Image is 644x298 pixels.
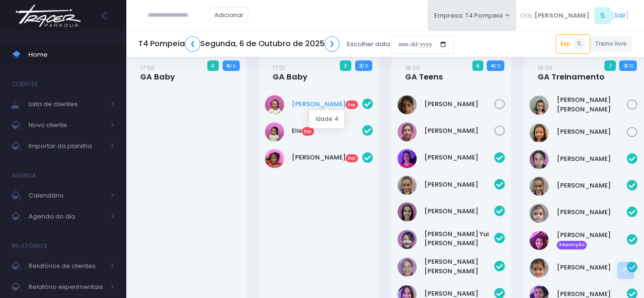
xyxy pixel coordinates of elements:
[340,60,351,71] span: 3
[424,229,495,248] a: [PERSON_NAME] Yui [PERSON_NAME]
[557,230,627,249] a: [PERSON_NAME] Reposição
[624,62,627,70] strong: 3
[573,39,585,50] span: 5
[590,36,633,52] a: Treino livre
[29,140,105,152] span: Importar da planilha
[398,202,417,221] img: Giovanna vilela
[557,154,627,164] a: [PERSON_NAME]
[405,63,443,82] a: 18:00GA Teens
[29,98,105,110] span: Lista de clientes
[230,63,235,69] small: / 6
[265,149,284,168] img: Zaya de Castro cavalheiro
[398,95,417,114] img: Ana Laura Nóbrega
[424,126,495,136] a: [PERSON_NAME]
[185,36,200,52] a: ❮
[424,180,495,189] a: [PERSON_NAME]
[359,62,362,70] strong: 3
[538,63,552,72] small: 19:00
[424,257,495,276] a: [PERSON_NAME] [PERSON_NAME]
[538,63,604,82] a: 19:00GA Treinamento
[557,181,627,190] a: [PERSON_NAME]
[627,63,633,69] small: / 12
[398,176,417,195] img: Beatriz Marques Ferreira
[557,241,587,249] span: Reposição
[424,99,495,109] a: [PERSON_NAME]
[557,263,627,272] a: [PERSON_NAME]
[292,126,362,136] a: ElisExp
[29,49,114,61] span: Home
[424,207,495,216] a: [PERSON_NAME]
[210,7,249,23] a: Adicionar
[325,36,340,52] a: ❯
[405,63,420,72] small: 18:00
[530,231,549,250] img: Catarina souza ramos de Oliveira
[530,123,549,142] img: Júlia Ibarrola Lima
[12,75,38,94] h4: Clientes
[424,153,495,162] a: [PERSON_NAME]
[494,63,501,69] small: / 12
[614,10,626,20] a: Sair
[557,208,627,217] a: [PERSON_NAME]
[29,210,105,223] span: Agenda do dia
[346,154,358,163] span: Exp
[273,63,307,82] a: 17:01GA Baby
[138,36,339,52] h5: T4 Pompeia Segunda, 6 de Outubro de 2025
[207,60,219,71] span: 0
[302,127,314,136] span: Exp
[530,177,549,196] img: Beatriz Marques Ferreira
[362,63,368,69] small: / 6
[491,62,494,70] strong: 4
[557,95,627,114] a: [PERSON_NAME] [PERSON_NAME]
[557,127,627,137] a: [PERSON_NAME]
[29,119,105,131] span: Novo cliente
[604,60,616,71] span: 7
[292,153,362,162] a: [PERSON_NAME]Exp
[226,62,230,70] strong: 6
[309,110,344,128] div: Idade: 4
[29,189,105,202] span: Calendário
[265,95,284,114] img: Céu Araújo Almeida de Castro Souza
[138,33,454,55] div: Escolher data:
[520,11,533,20] span: Olá,
[530,96,549,115] img: Ana carolina marucci
[273,63,285,72] small: 17:01
[556,34,590,53] a: Exp5
[398,122,417,141] img: Gabriela Marchina de souza Campos
[140,63,154,72] small: 17:00
[516,5,632,26] div: [ ]
[265,122,284,141] img: Elis
[12,237,47,256] h4: Relatórios
[12,166,36,185] h4: Agenda
[398,258,417,277] img: Maria Carolina Franze Oliveira
[398,149,417,168] img: Athina Torres Kambourakis
[346,100,358,109] span: Exp
[29,281,105,293] span: Relatório experimentais
[472,60,484,71] span: 6
[29,260,105,272] span: Relatórios de clientes
[292,99,362,109] a: [PERSON_NAME]Exp
[530,204,549,223] img: Brunna Mateus De Paulo Alves
[594,7,611,24] span: S
[140,63,175,82] a: 17:00GA Baby
[534,11,590,20] span: [PERSON_NAME]
[398,230,417,249] img: Leticia Yui Kushiyama
[530,150,549,169] img: Anita Feliciano de Carvalho
[530,258,549,278] img: Cecília Aimi Shiozuka de Oliveira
